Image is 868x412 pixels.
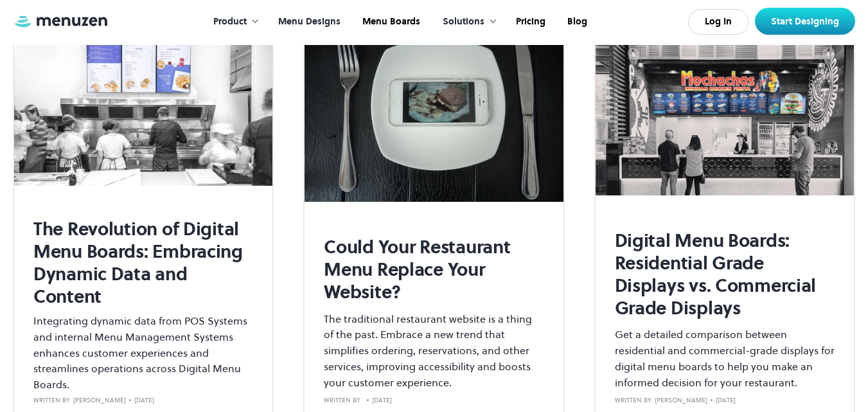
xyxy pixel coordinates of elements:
[213,15,247,29] div: Product
[443,15,484,29] div: Solutions
[324,236,544,303] h2: Could Your Restaurant Menu Replace Your Website?
[324,396,360,404] div: written by
[615,327,835,390] p: Get a detailed comparison between residential and commercial-grade displays for digital menu boar...
[430,2,504,42] div: Solutions
[615,229,835,319] h2: Digital Menu Boards: Residential Grade Displays vs. Commercial Grade Displays
[755,8,855,35] a: Start Designing
[615,396,651,404] div: written by
[555,2,597,42] a: Blog
[655,396,707,404] div: [PERSON_NAME]
[688,9,748,35] a: Log In
[350,2,430,42] a: Menu Boards
[33,313,253,393] p: Integrating dynamic data from POS Systems and internal Menu Management Systems enhances customer ...
[33,218,253,308] h2: The Revolution of Digital Menu Boards: Embracing Dynamic Data and Content
[33,396,70,404] div: written by
[200,2,266,42] div: Product
[73,396,126,404] div: [PERSON_NAME]
[266,2,350,42] a: Menu Designs
[372,396,392,404] div: [DATE]
[134,396,154,404] div: [DATE]
[324,311,544,391] p: The traditional restaurant website is a thing of the past. Embrace a new trend that simplifies or...
[716,396,736,404] div: [DATE]
[504,2,555,42] a: Pricing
